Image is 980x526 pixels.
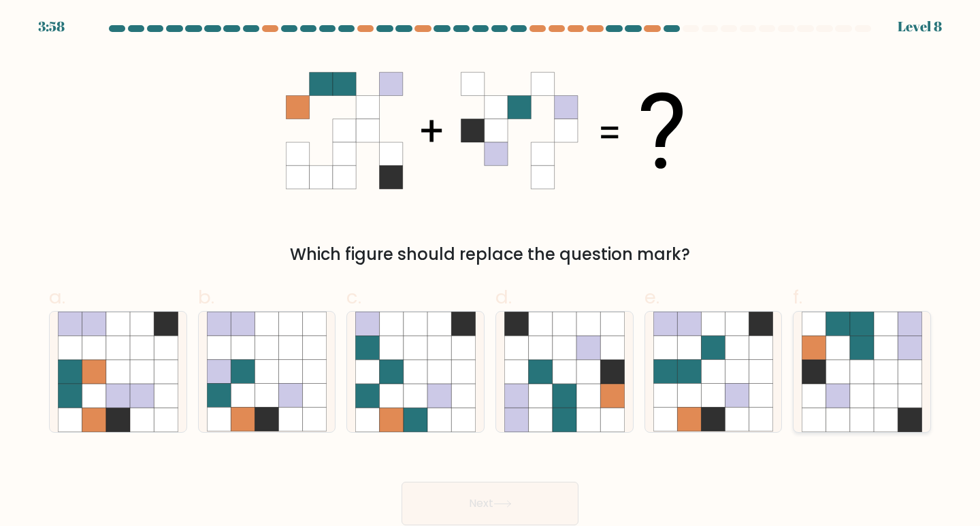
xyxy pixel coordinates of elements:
[898,16,942,37] div: Level 8
[402,482,578,525] button: Next
[346,284,361,310] span: c.
[57,242,923,267] div: Which figure should replace the question mark?
[793,284,802,310] span: f.
[644,284,659,310] span: e.
[38,16,65,37] div: 3:58
[495,284,512,310] span: d.
[49,284,65,310] span: a.
[198,284,214,310] span: b.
